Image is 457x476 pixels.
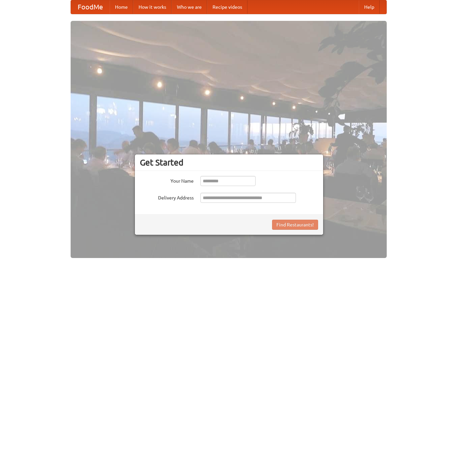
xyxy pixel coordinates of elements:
[272,220,318,230] button: Find Restaurants!
[110,0,133,14] a: Home
[140,176,194,184] label: Your Name
[71,0,110,14] a: FoodMe
[140,157,318,168] h3: Get Started
[133,0,172,14] a: How it works
[207,0,247,14] a: Recipe videos
[140,193,194,201] label: Delivery Address
[172,0,207,14] a: Who we are
[359,0,380,14] a: Help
